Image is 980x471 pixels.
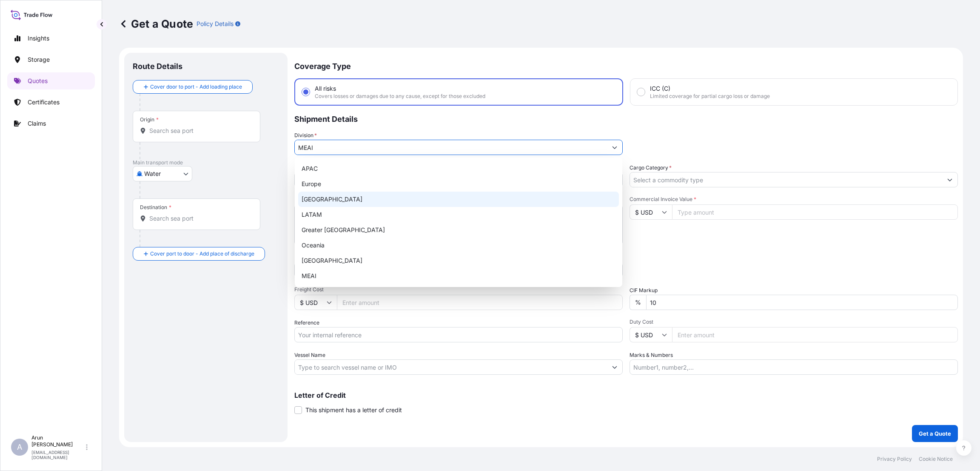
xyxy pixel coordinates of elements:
[150,250,254,258] span: Cover port to door - Add place of discharge
[294,53,958,78] p: Coverage Type
[630,319,958,325] span: Duty Cost
[298,207,619,222] div: LATAM
[133,159,279,166] p: Main transport mode
[298,161,619,284] div: Suggestions
[133,61,182,72] p: Route Details
[28,119,46,128] p: Claims
[672,204,958,220] input: Type amount
[28,34,49,43] p: Insights
[294,286,623,293] span: Freight Cost
[149,126,250,135] input: Origin
[31,434,84,448] p: Arun [PERSON_NAME]
[28,77,48,85] p: Quotes
[630,359,958,375] input: Number1, number2,...
[294,392,958,399] p: Letter of Credit
[919,429,951,438] p: Get a Quote
[298,222,619,238] div: Greater [GEOGRAPHIC_DATA]
[140,204,171,211] div: Destination
[630,286,658,295] label: CIF Markup
[315,93,485,100] span: Covers losses or damages due to any cause, except for those excluded
[28,98,60,106] p: Certificates
[630,351,673,359] label: Marks & Numbers
[119,17,193,31] p: Get a Quote
[294,196,348,204] label: Description of Cargo
[298,161,619,176] div: APAC
[294,106,958,131] p: Shipment Details
[630,172,942,187] input: Select a commodity type
[28,55,50,64] p: Storage
[150,83,242,91] span: Cover door to port - Add loading place
[305,406,402,414] span: This shipment has a letter of credit
[144,169,161,178] span: Water
[294,327,623,342] input: Your internal reference
[650,84,670,93] span: ICC (C)
[630,295,646,310] div: %
[298,176,619,192] div: Europe
[294,164,341,172] span: Date of Departure
[294,351,325,359] label: Vessel Name
[298,253,619,268] div: [GEOGRAPHIC_DATA]
[630,196,958,203] span: Commercial Invoice Value
[650,93,770,100] span: Limited coverage for partial cargo loss or damage
[31,450,84,460] p: [EMAIL_ADDRESS][DOMAIN_NAME]
[17,443,22,451] span: A
[295,359,607,375] input: Type to search vessel name or IMO
[337,295,623,310] input: Enter amount
[919,456,953,462] p: Cookie Notice
[298,268,619,284] div: MEAI
[298,192,619,207] div: [GEOGRAPHIC_DATA]
[133,166,192,181] button: Select transport
[942,172,957,187] button: Show suggestions
[646,295,958,310] input: Enter percentage
[295,140,607,155] input: Type to search division
[197,20,234,28] p: Policy Details
[298,238,619,253] div: Oceania
[607,359,622,375] button: Show suggestions
[877,456,912,462] p: Privacy Policy
[672,327,958,342] input: Enter amount
[607,140,622,155] button: Show suggestions
[294,131,317,140] label: Division
[630,164,672,172] label: Cargo Category
[294,254,336,262] label: Named Assured
[315,84,336,93] span: All risks
[140,116,159,123] div: Origin
[149,214,250,223] input: Destination
[294,319,319,327] label: Reference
